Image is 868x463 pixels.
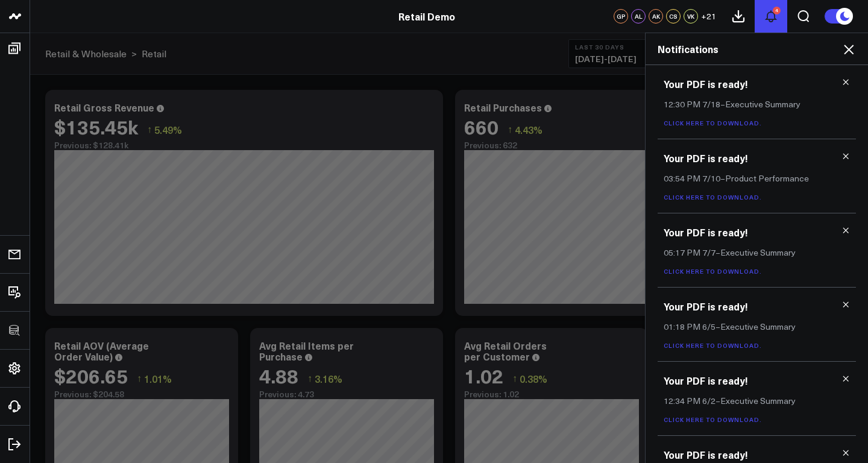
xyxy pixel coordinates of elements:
[664,225,850,239] h3: Your PDF is ready!
[684,9,698,24] div: VK
[715,247,796,258] span: – Executive Summary
[701,9,716,24] button: +21
[658,42,856,55] h2: Notifications
[773,7,781,14] div: 4
[664,77,850,90] h3: Your PDF is ready!
[631,9,646,24] div: AL
[664,374,850,387] h3: Your PDF is ready!
[664,321,715,332] span: 01:18 PM 6/5
[664,247,715,258] span: 05:17 PM 7/7
[664,448,850,461] h3: Your PDF is ready!
[720,172,809,184] span: – Product Performance
[664,119,762,127] a: Click here to download.
[715,395,796,406] span: – Executive Summary
[664,267,762,276] a: Click here to download.
[715,321,796,332] span: – Executive Summary
[720,98,800,110] span: – Executive Summary
[664,98,720,110] span: 12:30 PM 7/18
[666,9,681,24] div: CS
[398,10,455,23] a: Retail Demo
[664,193,762,201] a: Click here to download.
[664,415,762,424] a: Click here to download.
[701,12,716,20] span: + 21
[664,300,850,313] h3: Your PDF is ready!
[664,172,720,184] span: 03:54 PM 7/10
[664,341,762,350] a: Click here to download.
[649,9,663,24] div: AK
[664,151,850,165] h3: Your PDF is ready!
[664,395,715,406] span: 12:34 PM 6/2
[614,9,628,24] div: GP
